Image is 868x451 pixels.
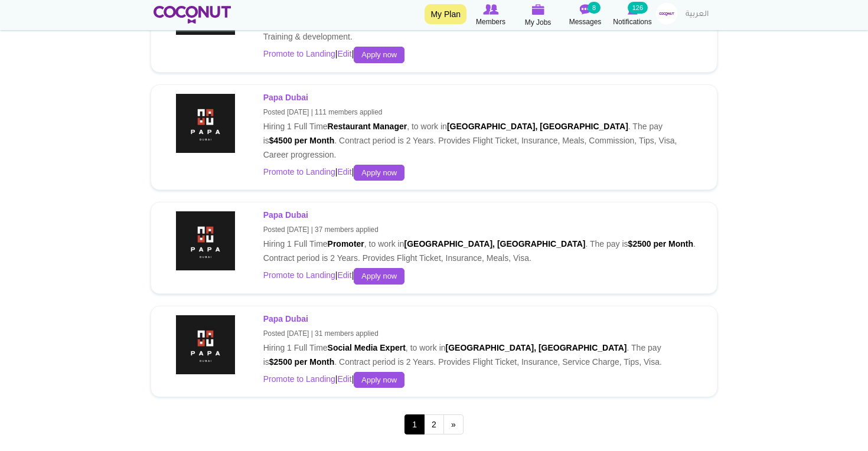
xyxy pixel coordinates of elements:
a: Papa Dubai [263,210,310,220]
span: Notifications [613,16,651,28]
a: Promote to Landing [263,50,335,59]
strong: [GEOGRAPHIC_DATA], [GEOGRAPHIC_DATA] [446,343,627,352]
strong: [GEOGRAPHIC_DATA], [GEOGRAPHIC_DATA] [447,122,628,131]
a: Apply now [354,47,404,63]
a: Messages Messages 8 [562,3,609,28]
a: Papa Dubai [263,314,310,323]
a: Edit [338,374,352,384]
img: Messages [579,4,591,15]
div: | | [263,312,699,388]
small: Posted [DATE] | 37 members applied [263,225,378,234]
strong: $2500 per Month [269,357,334,367]
img: Notifications [628,4,638,15]
a: Apply now [354,372,404,388]
span: 1 [404,414,425,434]
a: Promote to Landing [263,374,335,384]
a: العربية [680,3,714,27]
img: Home [154,6,231,24]
strong: [GEOGRAPHIC_DATA], [GEOGRAPHIC_DATA] [404,239,586,249]
a: Promote to Landing [263,271,335,280]
p: Hiring 1 Full Time , to work in . The pay is . Contract period is 2 Years. Provides Flight Ticket... [263,312,699,369]
strong: $2500 per Month [628,239,693,249]
small: 126 [628,2,648,14]
span: Messages [569,16,602,28]
small: Posted [DATE] | 31 members applied [263,329,378,338]
div: | | [263,90,699,181]
span: My Jobs [525,17,552,28]
a: 2 [424,414,444,434]
a: My Plan [425,4,466,24]
small: Posted [DATE] | 111 members applied [263,108,383,116]
strong: Papa Dubai [263,210,308,220]
img: Browse Members [483,4,498,15]
strong: Promoter [328,239,364,249]
strong: Restaurant Manager [328,122,407,131]
p: Hiring 1 Full Time , to work in . The pay is . Contract period is 2 Years. Provides Flight Ticket... [263,208,699,265]
span: Members [476,16,505,28]
a: My Jobs My Jobs [514,3,562,28]
strong: Social Media Expert [328,343,406,352]
small: 8 [588,2,601,14]
a: Apply now [354,268,404,285]
div: | | [263,208,699,285]
strong: Papa Dubai [263,314,308,323]
a: next › [443,414,464,434]
strong: $4500 per Month [269,136,334,145]
a: Edit [338,271,352,280]
a: Papa Dubai [263,93,310,102]
a: Notifications Notifications 126 [609,3,656,28]
img: My Jobs [531,4,544,15]
p: Hiring 1 Full Time , to work in . The pay is . Contract period is 2 Years. Provides Flight Ticket... [263,90,699,162]
a: Apply now [354,165,404,181]
a: Edit [338,167,352,177]
a: Promote to Landing [263,167,335,177]
a: Edit [338,50,352,59]
strong: Papa Dubai [263,93,308,102]
a: Browse Members Members [467,3,514,28]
